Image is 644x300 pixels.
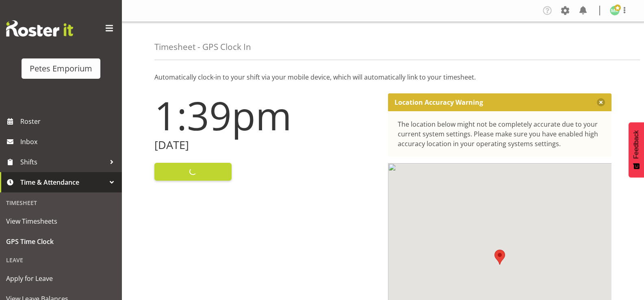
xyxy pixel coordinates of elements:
a: View Timesheets [2,211,120,231]
span: Time & Attendance [20,176,106,188]
div: Petes Emporium [30,63,92,75]
span: Feedback [633,130,640,159]
span: Roster [20,115,118,127]
div: Timesheet [2,194,120,211]
h2: [DATE] [154,139,378,151]
h4: Timesheet - GPS Clock In [154,42,251,52]
span: Shifts [20,156,106,168]
span: Apply for Leave [6,272,116,285]
a: GPS Time Clock [2,231,120,252]
h1: 1:39pm [154,93,378,137]
img: melanie-richardson713.jpg [610,6,620,15]
p: Automatically clock-in to your shift via your mobile device, which will automatically link to you... [154,72,611,82]
button: Close message [597,98,605,106]
span: GPS Time Clock [6,235,116,248]
div: Leave [2,252,120,268]
span: View Timesheets [6,215,116,227]
div: The location below might not be completely accurate due to your current system settings. Please m... [398,119,602,149]
img: Rosterit website logo [6,20,73,37]
a: Apply for Leave [2,268,120,289]
button: Feedback - Show survey [629,122,644,177]
p: Location Accuracy Warning [395,98,483,106]
span: Inbox [20,136,118,148]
